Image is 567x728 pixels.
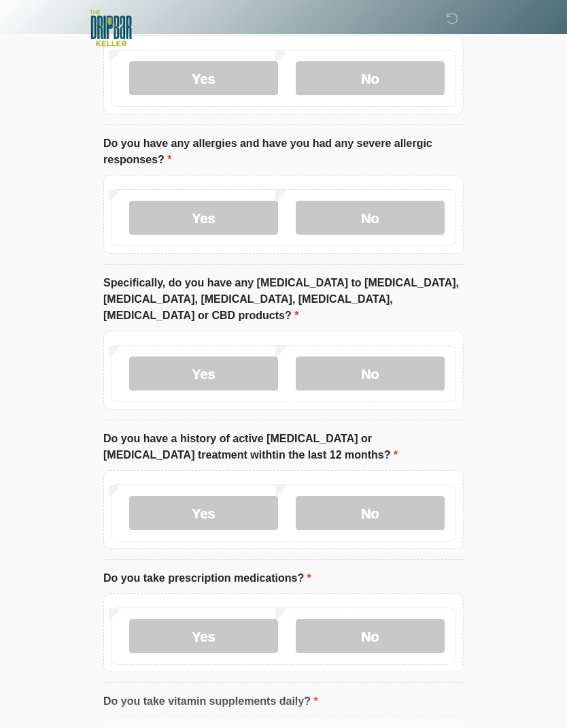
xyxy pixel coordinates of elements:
label: Yes [129,357,278,391]
label: No [296,619,445,653]
label: Do you have any allergies and have you had any severe allergic responses? [103,135,464,168]
label: No [296,357,445,391]
label: Do you have a history of active [MEDICAL_DATA] or [MEDICAL_DATA] treatment withtin the last 12 mo... [103,431,464,463]
img: The DRIPBaR - Keller Logo [90,10,132,46]
label: No [296,496,445,530]
label: Yes [129,61,278,95]
label: Yes [129,496,278,530]
label: No [296,201,445,235]
label: Do you take vitamin supplements daily? [103,693,318,710]
label: Do you take prescription medications? [103,570,311,586]
label: Yes [129,619,278,653]
label: No [296,61,445,95]
label: Specifically, do you have any [MEDICAL_DATA] to [MEDICAL_DATA], [MEDICAL_DATA], [MEDICAL_DATA], [... [103,275,464,324]
label: Yes [129,201,278,235]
